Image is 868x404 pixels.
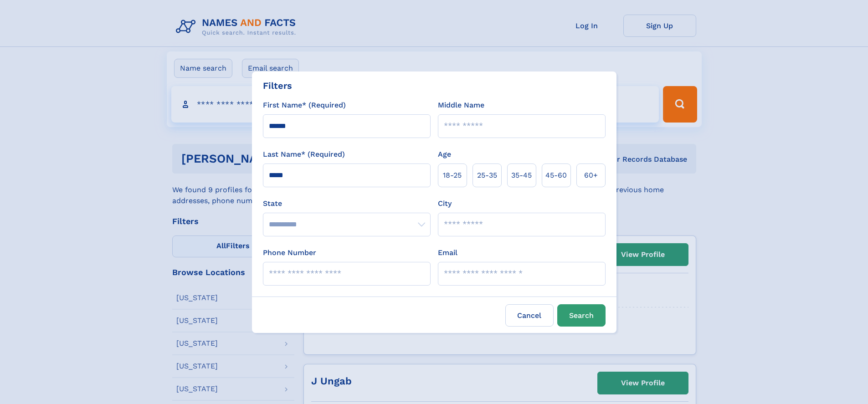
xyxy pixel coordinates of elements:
[438,100,484,111] label: Middle Name
[505,304,554,327] label: Cancel
[263,149,345,160] label: Last Name* (Required)
[438,198,452,209] label: City
[545,170,567,181] span: 45‑60
[557,304,606,327] button: Search
[477,170,497,181] span: 25‑35
[263,79,292,92] div: Filters
[263,100,346,111] label: First Name* (Required)
[263,198,431,209] label: State
[443,170,462,181] span: 18‑25
[511,170,532,181] span: 35‑45
[584,170,598,181] span: 60+
[438,247,457,258] label: Email
[263,247,316,258] label: Phone Number
[438,149,451,160] label: Age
